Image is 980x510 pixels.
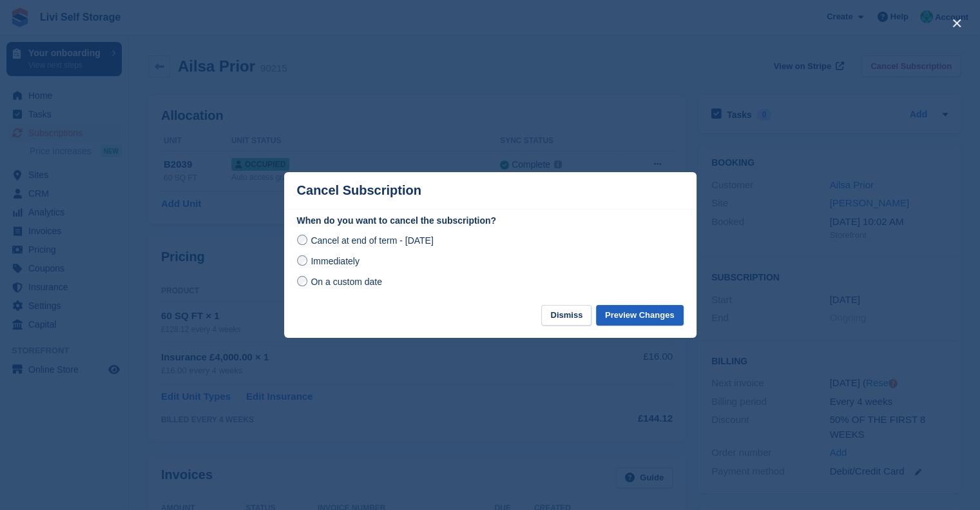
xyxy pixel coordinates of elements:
p: Cancel Subscription [297,183,421,198]
input: Immediately [297,255,307,266]
label: When do you want to cancel the subscription? [297,214,684,228]
span: Cancel at end of term - [DATE] [311,235,433,246]
span: On a custom date [311,277,382,287]
button: Dismiss [541,305,591,326]
button: close [946,13,967,34]
span: Immediately [311,256,359,266]
input: On a custom date [297,276,307,286]
button: Preview Changes [596,305,684,326]
input: Cancel at end of term - [DATE] [297,235,307,245]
